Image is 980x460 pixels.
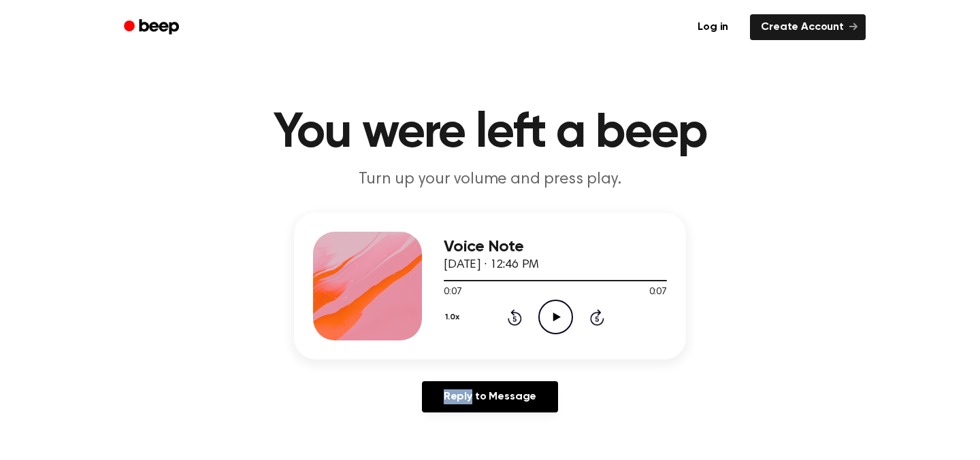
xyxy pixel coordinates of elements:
[444,259,539,271] span: [DATE] · 12:46 PM
[444,285,461,300] span: 0:07
[229,169,751,191] p: Turn up your volume and press play.
[684,12,742,43] a: Log in
[750,14,866,40] a: Create Account
[444,306,464,329] button: 1.0x
[444,238,667,256] h3: Voice Note
[422,381,558,412] a: Reply to Message
[142,109,838,158] h1: You were left a beep
[114,14,191,41] a: Beep
[649,285,667,300] span: 0:07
